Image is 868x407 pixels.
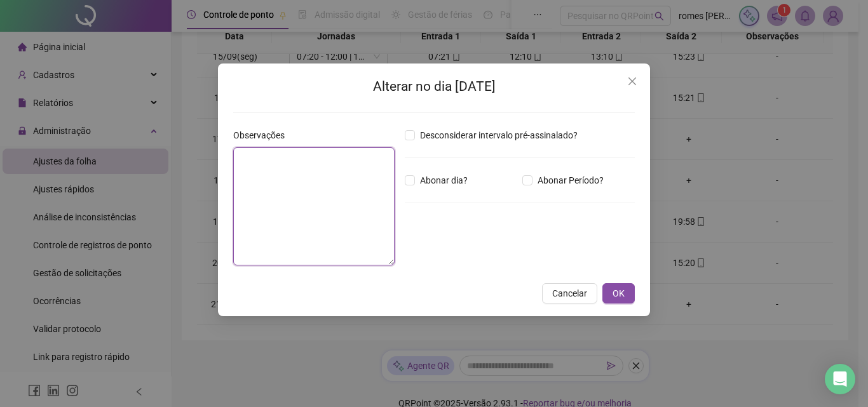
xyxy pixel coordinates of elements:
[825,364,855,394] div: Open Intercom Messenger
[627,76,637,86] span: close
[233,128,293,142] label: Observações
[415,173,473,187] span: Abonar dia?
[613,286,625,300] span: OK
[542,283,597,304] button: Cancelar
[602,283,635,304] button: OK
[552,286,587,300] span: Cancelar
[415,128,583,142] span: Desconsiderar intervalo pré-assinalado?
[622,71,642,91] button: Close
[233,76,635,97] h2: Alterar no dia [DATE]
[532,173,609,187] span: Abonar Período?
